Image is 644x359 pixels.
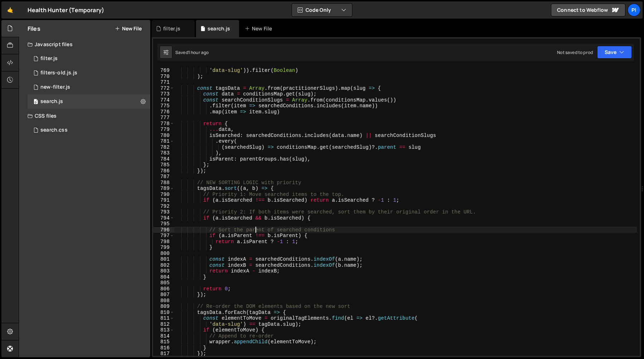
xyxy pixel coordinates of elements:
div: 795 [153,221,174,227]
div: 803 [153,268,174,274]
span: 0 [34,99,38,105]
div: 798 [153,239,174,245]
div: 807 [153,292,174,298]
h2: Files [28,25,40,33]
div: Health Hunter (Temporary) [28,6,104,14]
div: 811 [153,315,174,321]
div: 793 [153,209,174,215]
div: 791 [153,197,174,203]
div: search.js [40,98,63,105]
div: 815 [153,339,174,345]
div: 782 [153,144,174,151]
div: 809 [153,304,174,310]
a: Connect to Webflow [551,4,625,16]
button: Save [597,46,632,59]
div: New File [245,25,275,32]
div: 802 [153,262,174,269]
div: 779 [153,127,174,133]
div: 16494/45041.js [28,94,150,109]
div: 781 [153,138,174,144]
div: 799 [153,245,174,251]
div: 788 [153,180,174,186]
div: 810 [153,310,174,316]
div: 777 [153,115,174,121]
div: 775 [153,103,174,109]
div: filters-old.js.js [40,70,77,76]
div: 800 [153,251,174,257]
div: 780 [153,133,174,139]
div: 801 [153,256,174,262]
div: 769 [153,68,174,74]
div: 808 [153,298,174,304]
div: 784 [153,156,174,162]
div: 787 [153,174,174,180]
div: 806 [153,286,174,292]
div: 817 [153,351,174,357]
div: 786 [153,168,174,174]
div: 774 [153,97,174,103]
div: search.js [208,25,230,32]
div: 16494/44708.js [28,51,150,66]
div: 778 [153,121,174,127]
div: 804 [153,274,174,280]
div: 789 [153,186,174,192]
div: Saved [175,49,209,55]
div: 16494/45743.css [28,123,150,137]
div: 814 [153,333,174,339]
div: filter.js [163,25,180,32]
button: New File [115,26,142,31]
div: CSS files [19,109,150,123]
div: 1 hour ago [188,49,209,55]
a: Pi [628,4,640,16]
div: Not saved to prod [557,49,593,55]
div: 771 [153,79,174,85]
div: 796 [153,227,174,233]
div: 805 [153,280,174,286]
div: 783 [153,150,174,156]
div: 813 [153,327,174,333]
div: new-filter.js [40,84,70,90]
div: search.css [40,127,68,133]
div: 794 [153,215,174,221]
div: 792 [153,203,174,210]
button: Code Only [292,4,352,16]
div: 770 [153,74,174,80]
div: 797 [153,233,174,239]
a: 🤙 [1,1,19,19]
div: 812 [153,321,174,328]
div: 790 [153,192,174,198]
div: 16494/46184.js [28,80,150,94]
div: 772 [153,85,174,92]
div: 16494/45764.js [28,66,150,80]
div: 785 [153,162,174,168]
div: 773 [153,91,174,97]
div: 816 [153,345,174,351]
div: filter.js [40,55,58,62]
div: Javascript files [19,37,150,51]
div: 776 [153,109,174,115]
